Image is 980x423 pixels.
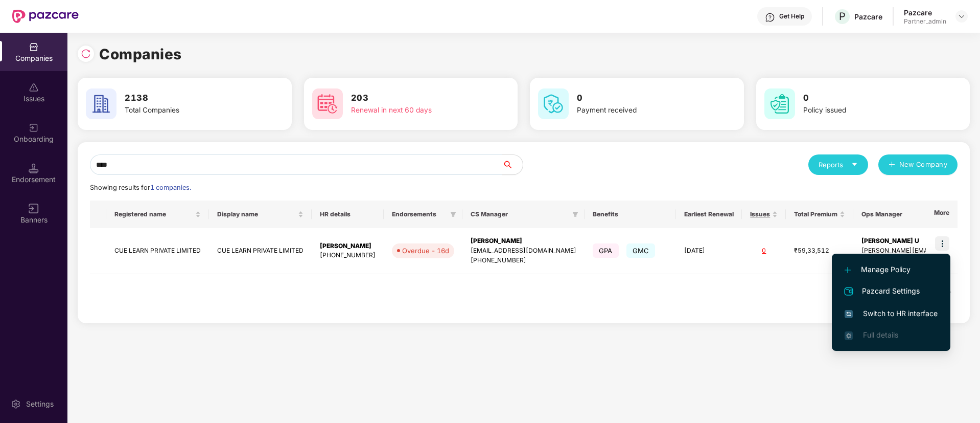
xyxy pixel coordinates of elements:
[29,204,39,214] img: svg+xml;base64,PHN2ZyB3aWR0aD0iMTYiIGhlaWdodD0iMTYiIHZpZXdCb3g9IjAgMCAxNiAxNiIgZmlsbD0ibm9uZSIgeG...
[904,8,946,17] div: Pazcare
[29,123,39,133] img: svg+xml;base64,PHN2ZyB3aWR0aD0iMjAiIGhlaWdodD0iMjAiIHZpZXdCb3g9IjAgMCAyMCAyMCIgZmlsbD0ibm9uZSIgeG...
[803,105,932,116] div: Policy issued
[958,12,966,20] img: svg+xml;base64,PHN2ZyBpZD0iRHJvcGRvd24tMzJ4MzIiIHhtbG5zPSJodHRwOi8vd3d3LnczLm9yZy8yMDAwL3N2ZyIgd2...
[23,399,57,409] div: Settings
[114,210,193,218] span: Registered name
[150,184,191,191] span: 1 companies.
[676,201,742,228] th: Earliest Renewal
[448,208,458,220] span: filter
[794,210,837,218] span: Total Premium
[935,236,949,251] img: icon
[845,267,851,273] img: svg+xml;base64,PHN2ZyB4bWxucz0iaHR0cDovL3d3dy53My5vcmcvMjAwMC9zdmciIHdpZHRoPSIxMi4yMDEiIGhlaWdodD...
[843,285,855,298] img: svg+xml;base64,PHN2ZyB4bWxucz0iaHR0cDovL3d3dy53My5vcmcvMjAwMC9zdmciIHdpZHRoPSIyNCIgaGVpZ2h0PSIyNC...
[450,211,456,217] span: filter
[320,241,376,251] div: [PERSON_NAME]
[570,208,580,220] span: filter
[863,330,898,339] span: Full details
[593,243,619,258] span: GPA
[392,210,446,218] span: Endorsements
[845,285,938,298] span: Pazcard Settings
[209,201,312,228] th: Display name
[765,12,775,23] img: svg+xml;base64,PHN2ZyBpZD0iSGVscC0zMngzMiIgeG1sbnM9Imh0dHA6Ly93d3cudzMub3JnLzIwMDAvc3ZnIiB3aWR0aD...
[29,82,39,93] img: svg+xml;base64,PHN2ZyBpZD0iSXNzdWVzX2Rpc2FibGVkIiB4bWxucz0iaHR0cDovL3d3dy53My5vcmcvMjAwMC9zdmciIH...
[320,251,376,260] div: [PHONE_NUMBER]
[786,201,853,228] th: Total Premium
[90,184,191,191] span: Showing results for
[750,210,770,218] span: Issues
[577,105,706,116] div: Payment received
[471,236,576,246] div: [PERSON_NAME]
[209,228,312,274] td: CUE LEARN PRIVATE LIMITED
[125,105,253,116] div: Total Companies
[577,92,706,105] h3: 0
[839,10,846,23] span: P
[845,331,853,340] img: svg+xml;base64,PHN2ZyB4bWxucz0iaHR0cDovL3d3dy53My5vcmcvMjAwMC9zdmciIHdpZHRoPSIxNi4zNjMiIGhlaWdodD...
[926,201,958,228] th: More
[217,210,296,218] span: Display name
[750,246,778,256] div: 0
[471,210,568,218] span: CS Manager
[29,163,39,173] img: svg+xml;base64,PHN2ZyB3aWR0aD0iMTQuNSIgaGVpZ2h0PSIxNC41IiB2aWV3Qm94PSIwIDAgMTYgMTYiIGZpbGw9Im5vbm...
[764,88,795,119] img: svg+xml;base64,PHN2ZyB4bWxucz0iaHR0cDovL3d3dy53My5vcmcvMjAwMC9zdmciIHdpZHRoPSI2MCIgaGVpZ2h0PSI2MC...
[572,211,578,217] span: filter
[29,42,39,52] img: svg+xml;base64,PHN2ZyBpZD0iQ29tcGFuaWVzIiB4bWxucz0iaHR0cDovL3d3dy53My5vcmcvMjAwMC9zdmciIHdpZHRoPS...
[312,201,384,228] th: HR details
[585,201,676,228] th: Benefits
[899,160,948,170] span: New Company
[11,399,21,409] img: svg+xml;base64,PHN2ZyBpZD0iU2V0dGluZy0yMHgyMCIgeG1sbnM9Imh0dHA6Ly93d3cudzMub3JnLzIwMDAvc3ZnIiB3aW...
[312,88,343,119] img: svg+xml;base64,PHN2ZyB4bWxucz0iaHR0cDovL3d3dy53My5vcmcvMjAwMC9zdmciIHdpZHRoPSI2MCIgaGVpZ2h0PSI2MC...
[351,92,480,105] h3: 203
[125,92,253,105] h3: 2138
[402,246,449,256] div: Overdue - 16d
[471,246,576,256] div: [EMAIL_ADDRESS][DOMAIN_NAME]
[676,228,742,274] td: [DATE]
[99,43,182,65] h1: Companies
[742,201,786,228] th: Issues
[106,201,209,228] th: Registered name
[845,310,853,318] img: svg+xml;base64,PHN2ZyB4bWxucz0iaHR0cDovL3d3dy53My5vcmcvMjAwMC9zdmciIHdpZHRoPSIxNiIgaGVpZ2h0PSIxNi...
[803,92,932,105] h3: 0
[819,160,858,170] div: Reports
[502,154,523,175] button: search
[81,49,91,59] img: svg+xml;base64,PHN2ZyBpZD0iUmVsb2FkLTMyeDMyIiB4bWxucz0iaHR0cDovL3d3dy53My5vcmcvMjAwMC9zdmciIHdpZH...
[845,308,938,319] span: Switch to HR interface
[878,154,958,175] button: plusNew Company
[351,105,480,116] div: Renewal in next 60 days
[502,161,523,169] span: search
[626,243,656,258] span: GMC
[794,246,845,256] div: ₹59,33,512
[106,228,209,274] td: CUE LEARN PRIVATE LIMITED
[854,12,882,21] div: Pazcare
[12,10,79,23] img: New Pazcare Logo
[86,88,116,119] img: svg+xml;base64,PHN2ZyB4bWxucz0iaHR0cDovL3d3dy53My5vcmcvMjAwMC9zdmciIHdpZHRoPSI2MCIgaGVpZ2h0PSI2MC...
[779,12,804,20] div: Get Help
[471,256,576,265] div: [PHONE_NUMBER]
[889,161,895,169] span: plus
[538,88,569,119] img: svg+xml;base64,PHN2ZyB4bWxucz0iaHR0cDovL3d3dy53My5vcmcvMjAwMC9zdmciIHdpZHRoPSI2MCIgaGVpZ2h0PSI2MC...
[904,17,946,26] div: Partner_admin
[845,264,938,275] span: Manage Policy
[851,161,858,168] span: caret-down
